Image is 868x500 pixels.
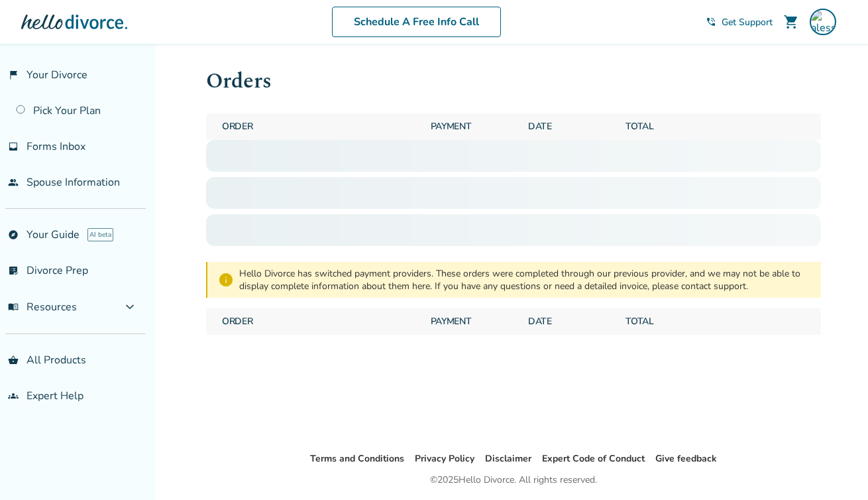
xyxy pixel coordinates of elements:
span: explore [8,229,19,240]
div: Hello Divorce has switched payment providers. These orders were completed through our previous pr... [239,267,810,292]
span: list_alt_check [8,265,19,276]
a: Expert Code of Conduct [542,452,645,465]
span: Date [523,308,615,335]
span: inbox [8,141,19,152]
span: Total [620,308,712,335]
a: Schedule A Free Info Call [332,7,501,37]
span: groups [8,391,19,401]
span: Forms Inbox [27,139,85,154]
span: shopping_basket [8,355,19,365]
a: Terms and Conditions [310,452,404,465]
span: shopping_cart [783,14,799,30]
span: Total [620,113,712,140]
span: Order [217,113,420,140]
a: phone_in_talkGet Support [706,16,773,29]
span: menu_book [8,302,19,312]
span: Payment [425,113,517,140]
h1: Orders [206,65,821,97]
li: Disclaimer [485,451,531,467]
li: Give feedback [655,451,717,467]
div: © 2025 Hello Divorce. All rights reserved. [430,472,597,488]
span: Get Support [722,16,773,29]
span: people [8,177,19,188]
span: info [218,272,234,288]
span: AI beta [87,228,113,241]
span: flag_2 [8,70,19,80]
span: Date [523,113,615,140]
span: expand_more [122,299,138,315]
span: Resources [8,300,77,314]
span: phone_in_talk [706,17,716,27]
span: Payment [425,308,517,335]
a: Privacy Policy [415,452,474,465]
span: Order [217,308,420,335]
img: alessio.andreoni@gmail.com [810,9,836,35]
